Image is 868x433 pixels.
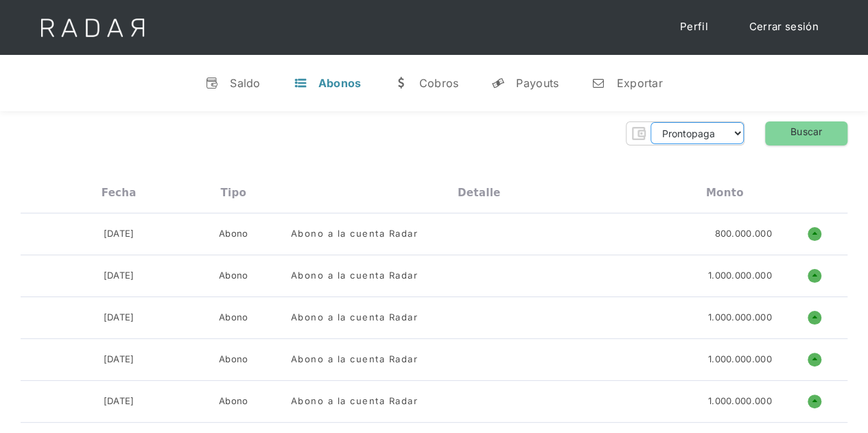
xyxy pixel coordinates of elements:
div: Cobros [419,76,458,90]
h1: o [808,227,821,241]
div: w [394,76,408,90]
div: Abono a la cuenta Radar [291,227,419,241]
a: Cerrar sesión [736,14,832,40]
h1: o [808,353,821,366]
div: 800.000.000 [714,227,771,241]
div: Abono [219,227,248,241]
div: 1.000.000.000 [708,353,772,366]
div: v [205,76,219,90]
div: 1.000.000.000 [708,311,772,325]
div: Fecha [102,187,137,199]
div: Abonos [318,76,362,90]
div: [DATE] [104,311,134,325]
div: [DATE] [104,269,134,283]
div: [DATE] [104,227,134,241]
div: Abono a la cuenta Radar [291,311,419,325]
div: Abono [219,353,248,366]
div: Tipo [220,187,246,199]
div: Abono [219,395,248,408]
div: t [294,76,307,90]
form: Form [626,121,744,145]
div: Saldo [230,76,261,90]
div: n [591,76,605,90]
div: 1.000.000.000 [708,395,772,408]
h1: o [808,269,821,283]
div: [DATE] [104,395,134,408]
div: Abono a la cuenta Radar [291,269,419,283]
div: Payouts [516,76,559,90]
div: Abono a la cuenta Radar [291,353,419,366]
a: Buscar [765,121,847,145]
div: Abono a la cuenta Radar [291,395,419,408]
div: 1.000.000.000 [708,269,772,283]
div: y [491,76,505,90]
div: [DATE] [104,353,134,366]
div: Detalle [458,187,500,199]
div: Abono [219,269,248,283]
h1: o [808,395,821,408]
div: Exportar [616,76,662,90]
div: Abono [219,311,248,325]
a: Perfil [666,14,722,40]
div: Monto [706,187,744,199]
h1: o [808,311,821,325]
